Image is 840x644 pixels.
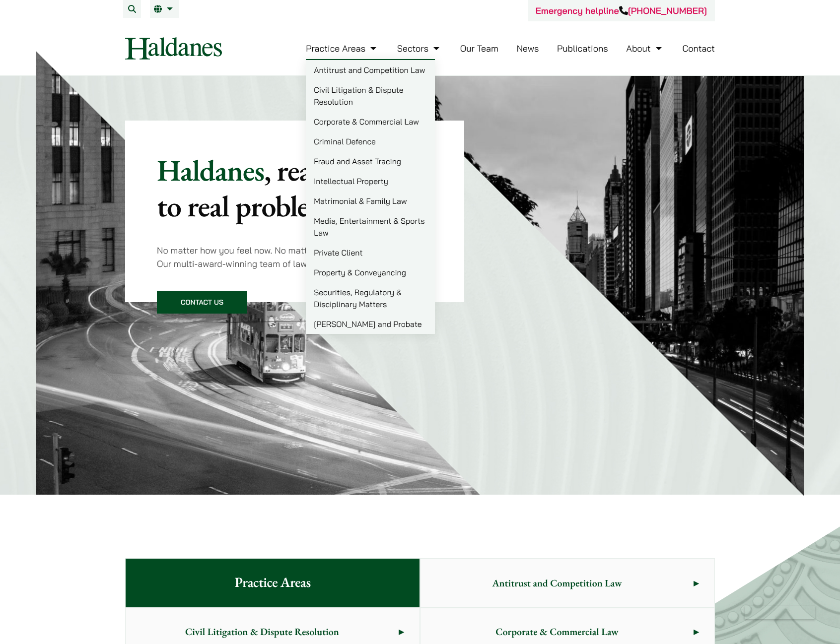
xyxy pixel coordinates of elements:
[517,43,539,54] a: News
[306,80,435,112] a: Civil Litigation & Dispute Resolution
[557,43,608,54] a: Publications
[157,151,429,225] mark: , real solutions to real problems
[306,211,435,243] a: Media, Entertainment & Sports Law
[306,282,435,314] a: Securities, Regulatory & Disciplinary Matters
[306,43,379,54] a: Practice Areas
[157,291,247,314] a: Contact Us
[306,131,435,151] a: Criminal Defence
[306,191,435,211] a: Matrimonial & Family Law
[306,151,435,171] a: Fraud and Asset Tracing
[536,5,707,16] a: Emergency helpline[PHONE_NUMBER]
[420,559,714,607] a: Antitrust and Competition Law
[125,37,222,60] img: Logo of Haldanes
[306,60,435,80] a: Antitrust and Competition Law
[306,243,435,262] a: Private Client
[218,559,326,607] span: Practice Areas
[306,171,435,191] a: Intellectual Property
[306,314,435,334] a: [PERSON_NAME] and Probate
[306,112,435,131] a: Corporate & Commercial Law
[626,43,664,54] a: About
[420,560,694,606] span: Antitrust and Competition Law
[154,5,175,13] a: EN
[397,43,442,54] a: Sectors
[306,262,435,282] a: Property & Conveyancing
[460,43,498,54] a: Our Team
[682,43,715,54] a: Contact
[157,244,432,270] p: No matter how you feel now. No matter what your legal problem is. Our multi-award-winning team of...
[157,152,432,224] p: Haldanes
